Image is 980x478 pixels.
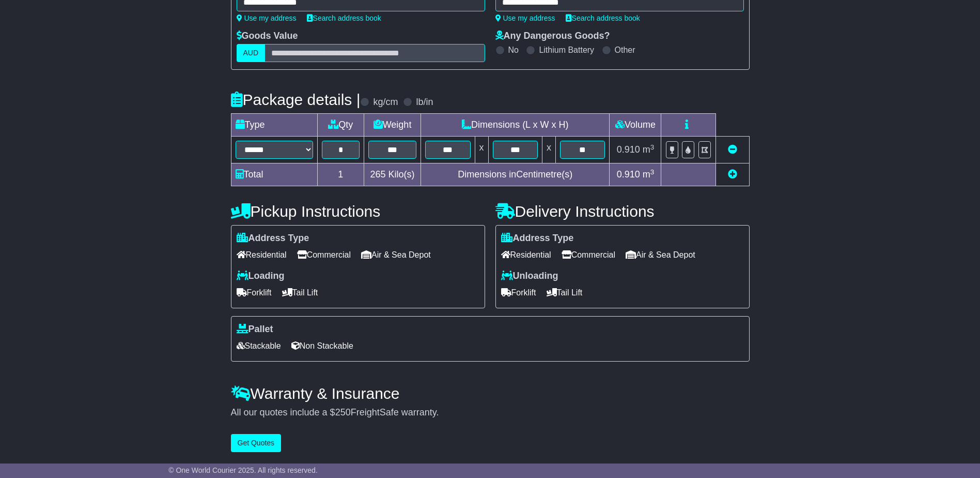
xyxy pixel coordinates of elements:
[237,247,287,263] span: Residential
[643,169,655,180] span: m
[282,285,318,301] span: Tail Lift
[237,338,281,354] span: Stackable
[364,163,421,186] td: Kilo(s)
[495,203,750,220] h4: Delivery Instructions
[495,14,555,22] a: Use my address
[317,114,364,137] td: Qty
[421,114,610,137] td: Dimensions (L x W x H)
[231,407,750,419] div: All our quotes include a $ FreightSafe warranty.
[617,144,640,155] span: 0.910
[231,91,361,108] h4: Package details |
[501,285,536,301] span: Forklift
[728,169,737,180] a: Add new item
[643,144,655,155] span: m
[237,233,309,244] label: Address Type
[475,137,488,163] td: x
[335,407,351,417] span: 250
[237,31,298,42] label: Goods Value
[508,45,519,55] label: No
[421,163,610,186] td: Dimensions in Centimetre(s)
[231,203,485,220] h4: Pickup Instructions
[231,114,317,137] td: Type
[168,466,318,474] span: © One World Courier 2025. All rights reserved.
[501,271,558,282] label: Unloading
[361,247,431,263] span: Air & Sea Depot
[237,285,272,301] span: Forklift
[370,169,386,180] span: 265
[307,14,381,22] a: Search address book
[231,434,282,452] button: Get Quotes
[501,233,574,244] label: Address Type
[626,247,695,263] span: Air & Sea Depot
[364,114,421,137] td: Weight
[539,45,594,55] label: Lithium Battery
[566,14,640,22] a: Search address book
[317,163,364,186] td: 1
[650,143,655,151] sup: 3
[617,169,640,180] span: 0.910
[297,247,351,263] span: Commercial
[728,144,737,155] a: Remove this item
[291,338,353,354] span: Non Stackable
[373,97,398,108] label: kg/cm
[237,271,285,282] label: Loading
[495,31,610,42] label: Any Dangerous Goods?
[237,324,273,335] label: Pallet
[542,137,555,163] td: x
[547,285,583,301] span: Tail Lift
[610,114,661,137] td: Volume
[237,14,297,22] a: Use my address
[416,97,433,108] label: lb/in
[650,168,655,176] sup: 3
[562,247,615,263] span: Commercial
[501,247,551,263] span: Residential
[231,385,750,402] h4: Warranty & Insurance
[231,163,317,186] td: Total
[237,44,266,62] label: AUD
[615,45,635,55] label: Other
